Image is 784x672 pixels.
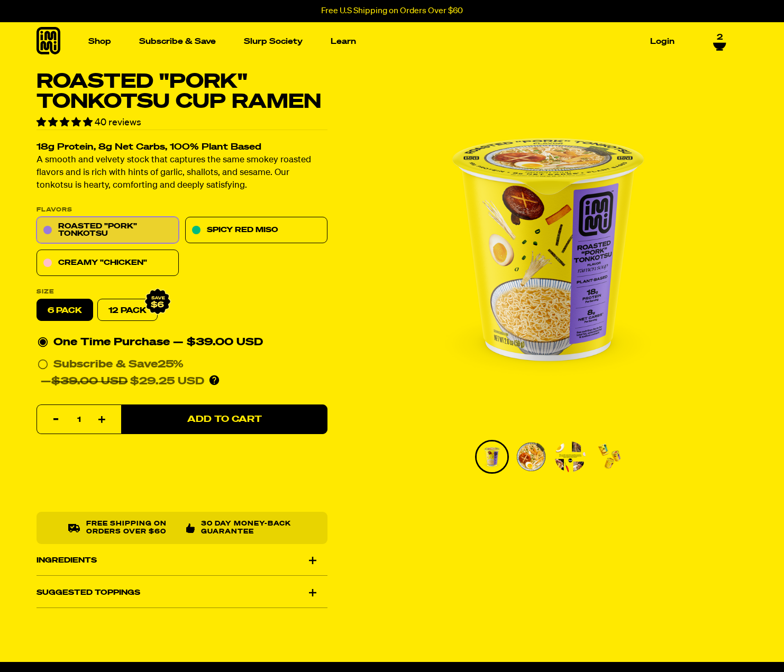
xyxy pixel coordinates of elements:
[321,6,463,16] p: Free U.S Shipping on Orders Over $60
[37,289,327,295] label: Size
[53,356,184,373] div: Subscribe & Save
[370,440,726,474] div: PDP main carousel thumbnails
[84,33,115,50] a: Shop
[43,406,115,435] input: quantity
[514,440,548,474] li: Go to slide 2
[86,521,178,536] p: Free shipping on orders over $60
[516,441,546,472] img: Roasted "Pork" Tonkotsu Cup Ramen
[37,546,327,575] div: Ingredients
[37,72,327,112] h1: Roasted "Pork" Tonkotsu Cup Ramen
[475,440,509,474] li: Go to slide 1
[594,441,625,472] img: Roasted "Pork" Tonkotsu Cup Ramen
[41,373,204,390] div: — $29.25 USD
[51,376,127,387] del: $39.00 USD
[646,33,679,50] a: Login
[370,72,726,427] li: 1 of 4
[158,360,184,370] span: 25%
[370,72,726,427] div: PDP main carousel
[37,154,327,192] p: A smooth and velvety stock that captures the same smokey roasted flavors and is rich with hints o...
[97,299,158,321] a: 12 Pack
[553,440,587,474] li: Go to slide 3
[38,334,326,351] div: One Time Purchase
[121,405,327,435] button: Add to Cart
[37,299,93,321] label: 6 pack
[240,33,307,50] a: Slurp Society
[713,33,726,51] a: 2
[37,250,179,277] a: Creamy "Chicken"
[37,207,327,213] p: Flavors
[477,441,507,472] img: Roasted "Pork" Tonkotsu Cup Ramen
[201,521,296,536] p: 30 Day Money-Back Guarantee
[187,415,262,424] span: Add to Cart
[717,33,723,42] span: 2
[370,72,726,427] img: Roasted "Pork" Tonkotsu Cup Ramen
[592,440,626,474] li: Go to slide 4
[37,143,327,152] h2: 18g Protein, 8g Net Carbs, 100% Plant Based
[37,217,179,244] a: Roasted "Pork" Tonkotsu
[5,624,99,667] iframe: Marketing Popup
[555,441,586,472] img: Roasted "Pork" Tonkotsu Cup Ramen
[173,334,263,351] div: — $39.00 USD
[135,33,220,50] a: Subscribe & Save
[326,33,360,50] a: Learn
[185,217,327,244] a: Spicy Red Miso
[37,578,327,608] div: Suggested Toppings
[37,118,95,127] span: 4.78 stars
[84,22,679,61] nav: Main navigation
[95,118,141,127] span: 40 reviews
